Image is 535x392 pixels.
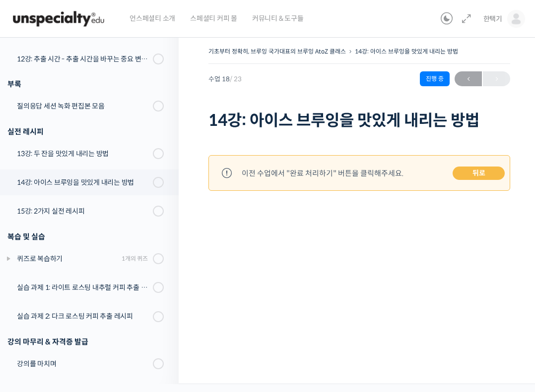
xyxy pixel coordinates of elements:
[7,230,164,243] div: 복습 및 실습
[17,148,150,159] div: 13강: 두 잔을 맛있게 내리는 방법
[420,71,450,86] div: 진행 중
[17,54,150,64] div: 12강: 추출 시간 - 추출 시간을 바꾸는 중요 변수 파헤치기
[122,254,148,263] div: 1개의 퀴즈
[7,77,164,91] div: 부록
[17,282,150,293] div: 실습 과제 1: 라이트 로스팅 내추럴 커피 추출 레시피
[483,14,502,23] span: 한택기
[128,310,191,335] a: 설정
[355,48,458,55] a: 14강: 아이스 브루잉을 맛있게 내리는 방법
[7,335,164,348] div: 강의 마무리 & 자격증 발급
[208,48,346,55] a: 기초부터 정확히, 브루잉 국가대표의 브루잉 AtoZ 클래스
[7,125,164,138] div: 실전 레시피
[208,76,242,82] span: 수업 18
[17,358,150,369] div: 강의를 마치며
[3,310,66,335] a: 홈
[17,101,150,112] div: 질의응답 세션 녹화 편집본 모음
[17,253,119,264] div: 퀴즈로 복습하기
[455,71,482,86] a: ←이전
[230,75,242,83] span: / 23
[242,167,403,180] div: 이전 수업에서 "완료 처리하기" 버튼을 클릭해주세요.
[455,72,482,86] span: ←
[17,311,150,322] div: 실습 과제 2: 다크 로스팅 커피 추출 레시피
[153,325,165,333] span: 설정
[31,325,37,333] span: 홈
[17,206,150,217] div: 15강: 2가지 실전 레시피
[453,167,505,180] a: 뒤로
[66,310,128,335] a: 대화
[17,177,150,188] div: 14강: 아이스 브루잉을 맛있게 내리는 방법
[91,325,103,333] span: 대화
[208,111,510,130] h1: 14강: 아이스 브루잉을 맛있게 내리는 방법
